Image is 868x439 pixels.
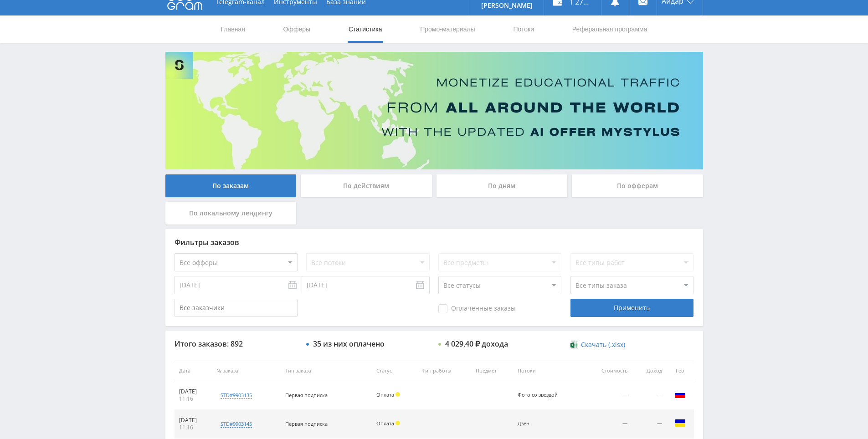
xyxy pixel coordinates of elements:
[175,361,212,381] th: Дата
[221,420,252,428] div: std#9903145
[175,340,298,348] div: Итого заказов: 892
[281,361,372,381] th: Тип заказа
[675,389,686,400] img: rus.png
[445,340,508,348] div: 4 029,40 ₽ дохода
[570,340,625,349] a: Скачать (.xlsx)
[481,2,533,9] p: [PERSON_NAME]
[175,238,694,246] div: Фильтры заказов
[179,424,208,431] div: 11:16
[438,304,516,313] span: Оплаченные заказы
[395,392,400,397] span: Холд
[570,299,693,317] div: Применить
[419,15,476,43] a: Промо-материалы
[221,392,252,399] div: std#9903135
[582,410,632,439] td: —
[301,174,432,197] div: По действиям
[179,395,208,403] div: 11:16
[376,420,394,427] span: Оплата
[165,174,297,197] div: По заказам
[313,340,385,348] div: 35 из них оплачено
[675,418,686,429] img: ukr.png
[572,174,703,197] div: По офферам
[348,15,383,43] a: Статистика
[179,388,208,395] div: [DATE]
[376,391,394,398] span: Оплата
[220,15,246,43] a: Главная
[582,361,632,381] th: Стоимость
[372,361,418,381] th: Статус
[570,340,578,349] img: xlsx
[632,410,667,439] td: —
[518,421,559,427] div: Дзен
[571,15,648,43] a: Реферальная программа
[395,421,400,425] span: Холд
[667,361,694,381] th: Гео
[513,361,582,381] th: Потоки
[632,381,667,410] td: —
[285,420,328,427] span: Первая подписка
[518,392,559,398] div: Фото со звездой
[437,174,568,197] div: По дням
[471,361,514,381] th: Предмет
[175,299,298,317] input: Все заказчики
[512,15,535,43] a: Потоки
[581,341,625,348] span: Скачать (.xlsx)
[282,15,312,43] a: Офферы
[165,202,297,225] div: По локальному лендингу
[165,52,703,169] img: Banner
[418,361,471,381] th: Тип работы
[582,381,632,410] td: —
[632,361,667,381] th: Доход
[285,392,328,398] span: Первая подписка
[212,361,280,381] th: № заказа
[179,417,208,424] div: [DATE]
